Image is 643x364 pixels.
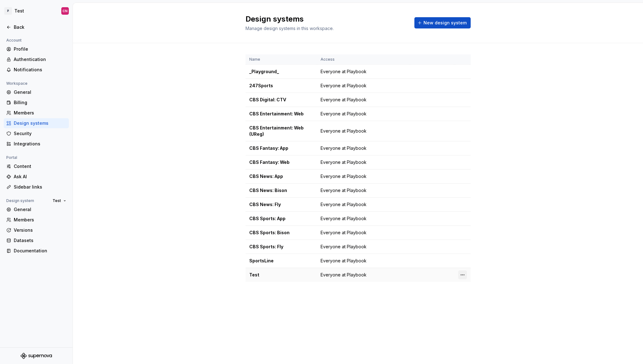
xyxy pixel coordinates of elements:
div: CBS Entertainment: Web (UReg) [249,125,313,137]
span: Everyone at Playbook [321,244,367,250]
div: Members [14,217,66,223]
button: PTestCN [1,4,71,18]
a: Sidebar links [4,182,69,192]
span: Test [53,198,61,203]
a: Members [4,215,69,225]
div: CBS Sports: Bison [249,230,313,236]
span: Everyone at Playbook [321,128,367,134]
span: New design system [423,20,467,26]
div: Profile [14,46,66,52]
span: Everyone at Playbook [321,97,367,103]
div: CBS Fantasy: Web [249,159,313,165]
div: CBS News: App [249,173,313,179]
div: CBS Sports: App [249,215,313,222]
div: Documentation [14,248,66,254]
div: CBS Fantasy: App [249,145,313,151]
div: Back [14,24,66,30]
a: Content [4,161,69,171]
div: Integrations [14,141,66,147]
div: P [4,7,12,15]
div: SportsLine [249,258,313,264]
a: Integrations [4,139,69,149]
div: Datasets [14,237,66,244]
div: 247Sports [249,83,313,89]
div: Members [14,110,66,116]
div: Workspace [4,80,30,87]
div: CBS Digital: CTV [249,97,313,103]
span: Everyone at Playbook [321,230,367,236]
div: Test [14,8,24,14]
a: Authentication [4,54,69,64]
div: Design system [4,197,37,205]
div: CN [63,8,68,13]
div: General [14,206,66,213]
h2: Design systems [246,14,407,24]
span: Everyone at Playbook [321,83,367,89]
div: Versions [14,227,66,233]
span: Everyone at Playbook [321,145,367,151]
div: Billing [14,99,66,106]
span: Everyone at Playbook [321,159,367,165]
a: Versions [4,225,69,235]
button: New design system [414,17,471,28]
a: General [4,205,69,215]
span: Everyone at Playbook [321,111,367,117]
a: Ask AI [4,172,69,182]
svg: Supernova Logo [21,353,52,359]
div: CBS News: Fly [249,201,313,208]
a: Billing [4,98,69,108]
div: _Playground_ [249,68,313,75]
a: Back [4,22,69,32]
a: Documentation [4,246,69,256]
span: Everyone at Playbook [321,187,367,194]
div: Notifications [14,67,66,73]
span: Everyone at Playbook [321,215,367,222]
span: Everyone at Playbook [321,272,367,278]
a: Profile [4,44,69,54]
span: Everyone at Playbook [321,173,367,179]
div: CBS Entertainment: Web [249,111,313,117]
span: Everyone at Playbook [321,258,367,264]
div: Authentication [14,56,66,63]
div: Portal [4,154,20,161]
div: Content [14,163,66,169]
span: Everyone at Playbook [321,68,367,75]
a: Notifications [4,65,69,75]
a: Security [4,129,69,139]
span: Everyone at Playbook [321,201,367,208]
div: Test [249,272,313,278]
th: Name [246,54,317,65]
div: Security [14,130,66,137]
div: CBS News: Bison [249,187,313,194]
a: General [4,87,69,97]
div: Account [4,37,24,44]
div: Sidebar links [14,184,66,190]
div: Ask AI [14,174,66,180]
span: Manage design systems in this workspace. [246,26,334,31]
th: Access [317,54,410,65]
div: Design systems [14,120,66,126]
div: General [14,89,66,95]
div: CBS Sports: Fly [249,244,313,250]
a: Design systems [4,118,69,128]
a: Members [4,108,69,118]
a: Datasets [4,235,69,245]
